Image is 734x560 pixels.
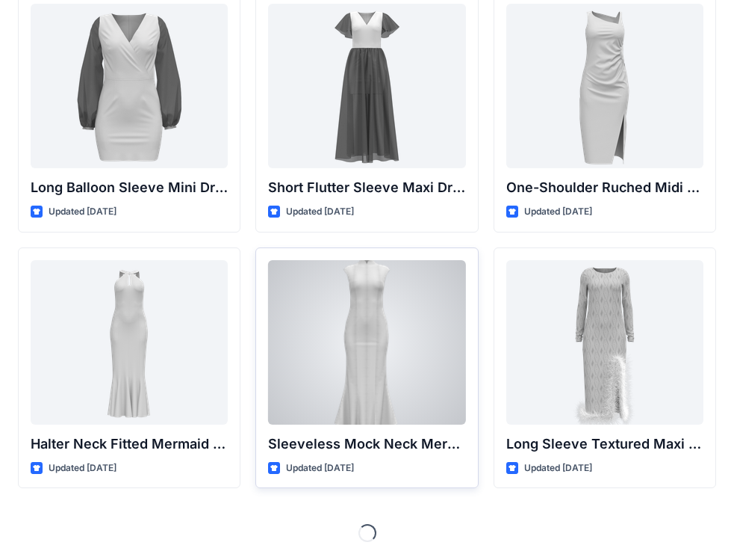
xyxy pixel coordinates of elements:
[286,461,354,476] p: Updated [DATE]
[268,4,465,168] a: Short Flutter Sleeve Maxi Dress with Contrast Bodice and Sheer Overlay
[506,4,703,168] a: One-Shoulder Ruched Midi Dress with Slit
[524,461,592,476] p: Updated [DATE]
[268,260,465,425] a: Sleeveless Mock Neck Mermaid Gown
[506,434,703,455] p: Long Sleeve Textured Maxi Dress with Feather Hem
[506,177,703,198] p: One-Shoulder Ruched Midi Dress with Slit
[268,434,465,455] p: Sleeveless Mock Neck Mermaid Gown
[31,434,228,455] p: Halter Neck Fitted Mermaid Gown with Keyhole Detail
[268,177,465,198] p: Short Flutter Sleeve Maxi Dress with Contrast [PERSON_NAME] and [PERSON_NAME]
[31,260,228,425] a: Halter Neck Fitted Mermaid Gown with Keyhole Detail
[49,204,116,220] p: Updated [DATE]
[31,177,228,198] p: Long Balloon Sleeve Mini Dress with Wrap Bodice
[49,461,116,476] p: Updated [DATE]
[524,204,592,220] p: Updated [DATE]
[506,260,703,425] a: Long Sleeve Textured Maxi Dress with Feather Hem
[31,4,228,168] a: Long Balloon Sleeve Mini Dress with Wrap Bodice
[286,204,354,220] p: Updated [DATE]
